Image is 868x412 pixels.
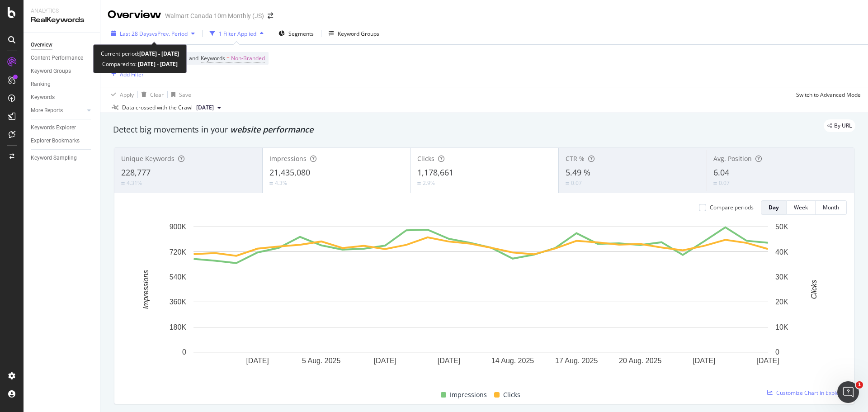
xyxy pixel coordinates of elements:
img: Equal [713,182,717,185]
span: 2025 Aug. 22nd [196,104,214,112]
div: More Reports [31,106,63,115]
span: 6.04 [713,167,729,178]
div: Week [794,204,808,211]
text: [DATE] [438,357,460,365]
button: Month [816,200,847,215]
div: RealKeywords [31,15,93,25]
text: 50K [775,223,788,231]
span: and [189,54,198,62]
span: Non-Branded [231,52,265,65]
text: Clicks [810,280,818,299]
button: Week [787,200,816,215]
div: Keyword Groups [31,66,71,76]
div: 0.07 [719,179,730,187]
img: Equal [566,182,569,185]
a: Ranking [31,80,94,89]
a: Explorer Bookmarks [31,136,94,146]
text: Impressions [142,270,150,309]
button: Keyword Groups [325,26,383,41]
button: [DATE] [193,102,225,113]
button: Add Filter [108,69,144,80]
button: Last 28 DaysvsPrev. Period [108,26,198,41]
div: 1 Filter Applied [219,30,256,38]
span: Clicks [417,154,434,163]
span: Keywords [201,54,225,62]
div: Current period: [101,48,179,59]
b: [DATE] - [DATE] [139,50,179,57]
div: legacy label [824,119,855,132]
span: Segments [288,30,314,38]
button: Switch to Advanced Mode [793,87,861,102]
text: 0 [775,348,779,356]
img: Equal [417,182,421,185]
span: 21,435,080 [269,167,310,178]
div: Ranking [31,80,51,89]
text: 30K [775,273,788,281]
iframe: Intercom live chat [837,381,859,403]
div: Add Filter [120,71,144,78]
span: vs Prev. Period [152,30,188,38]
span: Impressions [269,154,307,163]
span: Last 28 Days [120,30,152,38]
span: By URL [834,123,852,128]
text: [DATE] [756,357,779,365]
text: 40K [775,248,788,256]
span: CTR % [566,154,585,163]
a: Keyword Sampling [31,153,94,163]
a: Overview [31,40,94,50]
div: Content Performance [31,53,83,63]
div: Keywords Explorer [31,123,76,133]
a: Keywords [31,93,94,102]
div: Keyword Groups [338,30,379,38]
b: [DATE] - [DATE] [137,60,178,68]
div: Keywords [31,93,55,102]
button: Day [761,200,787,215]
a: Content Performance [31,53,94,63]
span: 1 [856,381,863,388]
div: Walmart Canada 10m Monthly (JS) [165,11,264,20]
div: Overview [108,7,161,23]
button: 1 Filter Applied [206,26,267,41]
div: Day [769,204,779,211]
div: Explorer Bookmarks [31,136,80,146]
div: Apply [120,91,134,99]
a: Customize Chart in Explorer [767,389,847,397]
div: Data crossed with the Crawl [122,104,193,112]
button: Save [168,87,191,102]
a: Keywords Explorer [31,123,94,133]
span: 5.49 % [566,167,590,178]
span: 1,178,661 [417,167,453,178]
img: Equal [121,182,125,185]
div: Analytics [31,7,93,15]
span: Impressions [450,389,487,400]
div: Save [179,91,191,99]
a: More Reports [31,106,85,115]
text: 900K [170,223,187,231]
div: Month [823,204,839,211]
div: 0.07 [571,179,582,187]
text: 5 Aug. 2025 [302,357,341,365]
button: Segments [275,26,317,41]
text: 180K [170,323,187,331]
a: Keyword Groups [31,66,94,76]
span: Unique Keywords [121,154,175,163]
svg: A chart. [122,222,840,379]
div: Clear [150,91,164,99]
div: 4.31% [127,179,142,187]
text: 17 Aug. 2025 [555,357,598,365]
button: Clear [138,87,164,102]
img: Equal [269,182,273,185]
div: Compare periods [710,204,754,211]
span: = [226,54,230,62]
span: Avg. Position [713,154,752,163]
text: 20K [775,298,788,306]
div: Switch to Advanced Mode [796,91,861,99]
div: 2.9% [423,179,435,187]
div: arrow-right-arrow-left [268,13,273,19]
text: 20 Aug. 2025 [619,357,661,365]
text: 10K [775,323,788,331]
text: 14 Aug. 2025 [491,357,534,365]
span: 228,777 [121,167,151,178]
text: [DATE] [374,357,396,365]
